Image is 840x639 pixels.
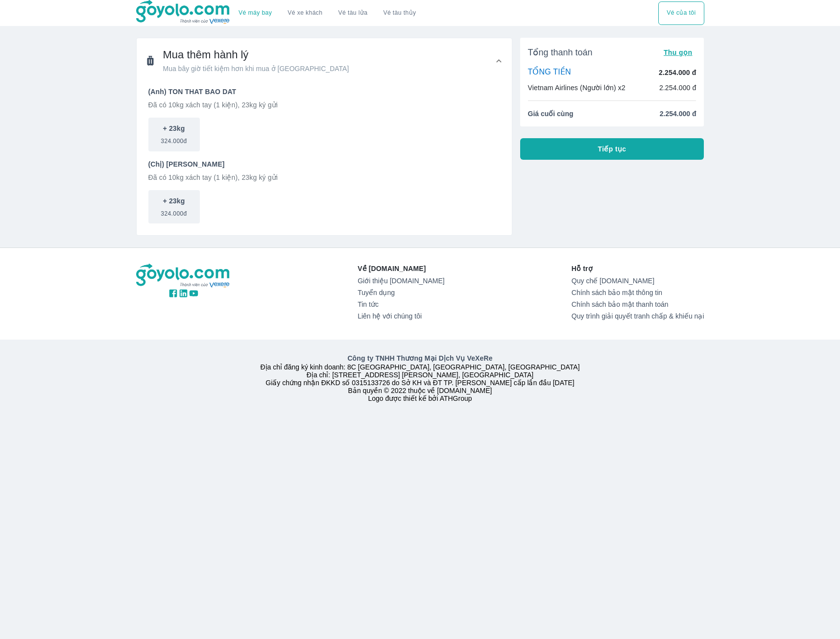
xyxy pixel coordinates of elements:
p: TỔNG TIỀN [528,67,571,78]
p: Hỗ trợ [572,264,704,273]
span: Mua thêm hành lý [163,48,349,62]
div: choose transportation mode [231,1,424,25]
p: 2.254.000 đ [659,68,696,77]
div: scrollable baggage options [148,118,500,151]
p: Vietnam Airlines (Người lớn) x2 [528,83,625,93]
div: Mua thêm hành lýMua bây giờ tiết kiệm hơn khi mua ở [GEOGRAPHIC_DATA] [137,83,512,235]
span: Tổng thanh toán [528,47,593,58]
span: Thu gọn [664,49,693,56]
div: scrollable baggage options [148,190,500,224]
span: 324.000đ [161,206,187,218]
a: Vé máy bay [239,9,272,17]
p: Về [DOMAIN_NAME] [358,264,444,273]
span: Mua bây giờ tiết kiệm hơn khi mua ở [GEOGRAPHIC_DATA] [163,64,349,74]
div: choose transportation mode [658,1,704,25]
p: Công ty TNHH Thương Mại Dịch Vụ VeXeRe [138,353,702,363]
a: Tuyển dụng [358,289,444,296]
button: Vé tàu thủy [375,1,424,25]
button: Thu gọn [660,46,696,59]
p: Đã có 10kg xách tay (1 kiện), 23kg ký gửi [148,100,500,110]
span: 324.000đ [161,133,187,145]
a: Giới thiệu [DOMAIN_NAME] [358,277,444,285]
p: (Chị) [PERSON_NAME] [148,159,500,169]
a: Chính sách bảo mật thông tin [572,289,704,296]
span: Tiếp tục [598,144,626,154]
a: Chính sách bảo mật thanh toán [572,300,704,308]
button: + 23kg324.000đ [148,190,200,224]
span: Giá cuối cùng [528,109,574,119]
div: Địa chỉ đăng ký kinh doanh: 8C [GEOGRAPHIC_DATA], [GEOGRAPHIC_DATA], [GEOGRAPHIC_DATA] Địa chỉ: [... [130,353,710,402]
a: Vé tàu lửa [331,1,376,25]
p: + 23kg [163,196,185,206]
button: Tiếp tục [520,138,704,160]
p: 2.254.000 đ [659,83,696,93]
p: + 23kg [163,123,185,133]
button: Vé của tôi [658,1,704,25]
a: Liên hệ với chúng tôi [358,312,444,320]
img: logo [136,264,231,288]
a: Quy chế [DOMAIN_NAME] [572,277,704,285]
a: Vé xe khách [288,9,322,17]
p: (Anh) TON THAT BAO DAT [148,87,500,97]
p: Đã có 10kg xách tay (1 kiện), 23kg ký gửi [148,172,500,182]
span: 2.254.000 đ [660,109,696,119]
a: Quy trình giải quyết tranh chấp & khiếu nại [572,312,704,320]
button: + 23kg324.000đ [148,118,200,151]
a: Tin tức [358,300,444,308]
div: Mua thêm hành lýMua bây giờ tiết kiệm hơn khi mua ở [GEOGRAPHIC_DATA] [137,38,512,83]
